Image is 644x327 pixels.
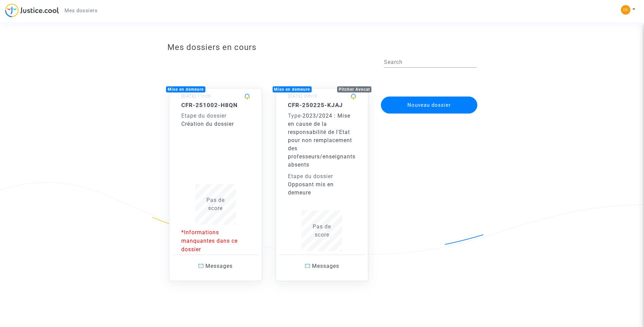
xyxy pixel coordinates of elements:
small: [DATE] 11h26 [181,93,211,99]
div: Mise en demeure [273,86,312,92]
span: Type [288,113,301,119]
span: Pas de score [313,223,331,238]
p: *Informations manquantes dans ce dossier [181,228,250,254]
span: Pas de score [206,197,225,211]
h5: CFR-251002-H8QN [181,102,250,108]
button: Nouveau dossier [381,97,477,114]
small: [DATE] 09h16 [288,93,317,99]
span: Messages [205,263,233,269]
a: Messages [279,255,365,277]
a: Messages [173,255,258,277]
div: Création du dossier [181,120,250,128]
a: Nouveau dossier [380,92,478,99]
a: Mes dossiers [59,5,103,16]
span: Messages [312,263,339,269]
span: - [288,113,302,119]
div: Pitcher Avocat [337,86,372,92]
span: 2023/2024 : Mise en cause de la responsabilité de l'Etat pour non remplacement des professeurs/en... [288,113,355,168]
img: 6d5ff5c0d6473a609eaba57947cedd5b [621,5,630,15]
div: Opposant mis en demeure [288,180,356,197]
span: Mes dossiers [65,7,97,14]
h5: CFR-250225-KJAJ [288,102,356,108]
div: Mise en demeure [166,86,205,92]
a: Mise en demeure[DATE] 11h26CFR-251002-H8QNEtape du dossierCréation du dossierPas descore*Informat... [162,74,269,281]
div: Etape du dossier [181,112,250,120]
h3: Mes dossiers en cours [167,42,477,52]
div: Etape du dossier [288,172,356,180]
a: Mise en demeurePitcher Avocat[DATE] 09h16CFR-250225-KJAJType-2023/2024 : Mise en cause de la resp... [269,74,375,281]
img: jc-logo.svg [5,3,59,17]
